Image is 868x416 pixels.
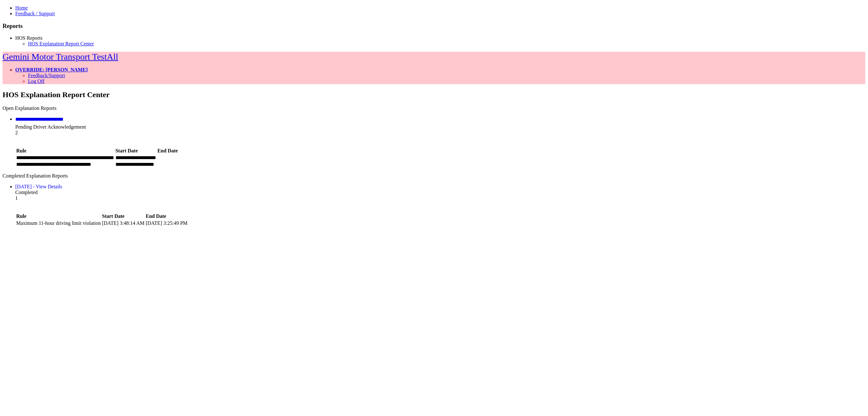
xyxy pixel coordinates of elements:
div: [DATE] 3:25:49 PM [146,220,188,226]
a: Feedback / Support [15,11,55,16]
a: HOS Explanation Report Center [28,41,94,46]
a: Gemini Motor Transport TestAll [3,52,118,62]
h2: HOS Explanation Report Center [3,91,865,99]
a: HOS Reports [15,35,43,41]
th: Rule [16,148,114,154]
div: Open Explanation Reports [3,105,865,111]
h3: Reports [3,23,865,30]
th: End Date [157,148,178,154]
span: Completed [15,190,38,195]
a: OVERRIDE: [PERSON_NAME] [15,67,88,72]
a: Home [15,5,28,10]
th: Rule [16,213,101,219]
th: Start Date [115,148,156,154]
a: Feedback/Support [28,73,65,78]
div: Completed Explanation Reports [3,173,865,179]
div: 2 [15,130,865,136]
td: [DATE] 3:48:14 AM [102,220,145,226]
span: Pending Driver Acknowledgement [15,124,86,130]
td: Maximum 11-hour driving limit violation [16,220,101,226]
th: End Date [145,213,188,219]
th: Start Date [102,213,145,219]
div: 1 [15,195,865,201]
a: [DATE] - View Details [15,184,62,189]
a: Log Off [28,78,45,84]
